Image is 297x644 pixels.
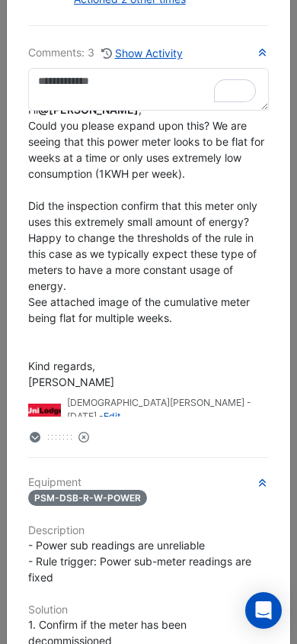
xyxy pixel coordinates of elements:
[28,524,269,537] h6: Description
[28,490,147,506] span: PSM-DSB-R-W-POWER
[67,396,269,424] small: [DEMOGRAPHIC_DATA][PERSON_NAME] - -
[28,432,42,443] fa-layers: More
[104,411,120,422] a: Edit
[67,411,97,422] span: 2025-09-03 12:56:17
[28,539,254,584] span: - Power sub readings are unreliable - Rule trigger: Power sub-meter readings are fixed
[28,68,269,111] textarea: To enrich screen reader interactions, please activate Accessibility in Grammarly extension settings
[28,604,269,617] h6: Solution
[28,404,61,418] img: Unilodge
[101,44,184,62] button: Show Activity
[78,430,89,443] fa-icon: Reset
[28,476,269,489] h6: Equipment
[245,592,282,629] div: Open Intercom Messenger
[28,44,184,62] div: Comments: 3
